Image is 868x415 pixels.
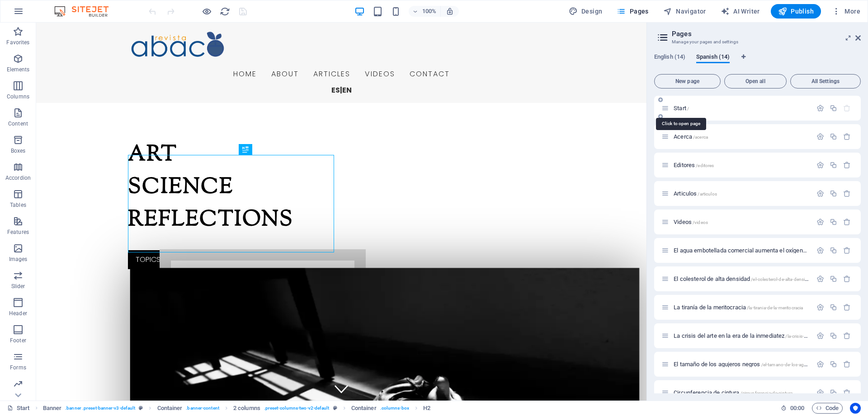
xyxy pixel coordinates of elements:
[674,361,864,368] span: Click to open page
[660,4,710,19] button: Navigator
[264,403,330,414] span: . preset-columns-two-v2-default
[11,147,26,154] p: Boxes
[741,391,793,396] span: /circunferencia-de-cintura
[843,332,851,340] div: Remove
[717,4,764,19] button: AI Writer
[816,389,824,396] div: Settings
[157,403,183,414] span: Click to select. Double-click to edit
[832,7,860,16] span: More
[747,305,803,310] span: /la-tirania-de-la-meritocracia
[674,133,708,140] span: Click to open page
[446,7,454,15] i: On resize automatically adjust zoom level to fit chosen device.
[674,162,714,168] span: Click to open page
[812,403,843,414] button: Code
[7,403,30,414] a: Click to cancel selection. Double-click to open Pages
[830,303,837,311] div: Duplicate
[671,390,812,396] div: Circunferencia de cintura/circunferencia-de-cintura
[843,247,851,254] div: Remove
[830,161,837,169] div: Duplicate
[333,406,337,410] i: This element is a customizable preset
[8,120,28,127] p: Content
[201,6,212,17] button: Click here to leave preview mode and continue editing
[674,105,689,112] span: Start
[830,360,837,368] div: Duplicate
[843,190,851,197] div: Remove
[816,403,839,414] span: Code
[816,303,824,311] div: Settings
[843,360,851,368] div: Remove
[422,6,437,17] h6: 100%
[671,134,812,140] div: Acerca/acerca
[816,275,824,283] div: Settings
[816,190,824,197] div: Settings
[671,247,812,253] div: El agua embotellada comercial aumenta el oxígeno en Nicotiana tabacum
[565,4,606,19] button: Design
[43,403,431,414] nav: breadcrumb
[674,304,803,311] span: Click to open page
[816,133,824,140] div: Settings
[828,4,864,19] button: More
[797,405,798,411] span: :
[816,360,824,368] div: Settings
[139,406,143,410] i: This element is a customizable preset
[728,79,783,84] span: Open all
[671,162,812,168] div: Editores/editores
[674,219,708,225] span: Click to open page
[671,191,812,196] div: Articulos/articulos
[186,403,219,414] span: . banner-content
[10,201,26,209] p: Tables
[696,163,714,168] span: /editores
[569,7,603,16] span: Design
[220,6,230,17] i: Reload page
[351,403,377,414] span: Click to select. Double-click to edit
[830,332,837,340] div: Duplicate
[9,310,27,317] p: Header
[843,275,851,283] div: Remove
[830,247,837,254] div: Duplicate
[219,6,230,17] button: reload
[52,6,120,17] img: Editor Logo
[816,161,824,169] div: Settings
[380,403,409,414] span: . columns-box
[771,4,821,19] button: Publish
[10,337,26,344] p: Footer
[830,218,837,226] div: Duplicate
[671,219,812,225] div: Videos/videos
[672,38,843,46] h3: Manage your pages and settings
[671,333,812,339] div: La crisis del arte en la era de la inmediatez/la-crisis-del-arte-en-la-era-de-la-inmediatez
[751,277,812,282] span: /el-colesterol-de-alta-densidad
[843,104,851,112] div: The startpage cannot be deleted
[671,304,812,310] div: La tiranía de la meritocracia/la-tirania-de-la-meritocracia
[781,403,805,414] h6: Session time
[11,283,25,290] p: Slider
[423,403,430,414] span: Click to select. Double-click to edit
[790,74,861,89] button: All Settings
[843,161,851,169] div: Remove
[7,228,29,236] p: Features
[816,247,824,254] div: Settings
[693,220,708,225] span: /videos
[830,133,837,140] div: Duplicate
[778,7,814,16] span: Publish
[674,275,813,282] span: Click to open page
[830,104,837,112] div: Duplicate
[687,106,689,111] span: /
[663,7,706,16] span: Navigator
[233,403,260,414] span: Click to select. Double-click to edit
[658,79,717,84] span: New page
[671,361,812,367] div: El tamaño de los agujeros negros/el-tamano-de-los-agujeros-[GEOGRAPHIC_DATA]
[654,74,721,89] button: New page
[790,403,804,414] span: 00 00
[565,4,606,19] div: Design (Ctrl+Alt+Y)
[698,191,717,196] span: /articulos
[693,135,708,140] span: /acerca
[843,303,851,311] div: Remove
[671,105,812,111] div: Start/
[613,4,652,19] button: Pages
[674,389,793,396] span: Click to open page
[65,403,135,414] span: . banner .preset-banner-v3-default
[654,51,685,64] span: English (14)
[5,174,31,182] p: Accordion
[761,362,864,367] span: /el-tamano-de-los-agujeros-[GEOGRAPHIC_DATA]
[7,93,29,100] p: Columns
